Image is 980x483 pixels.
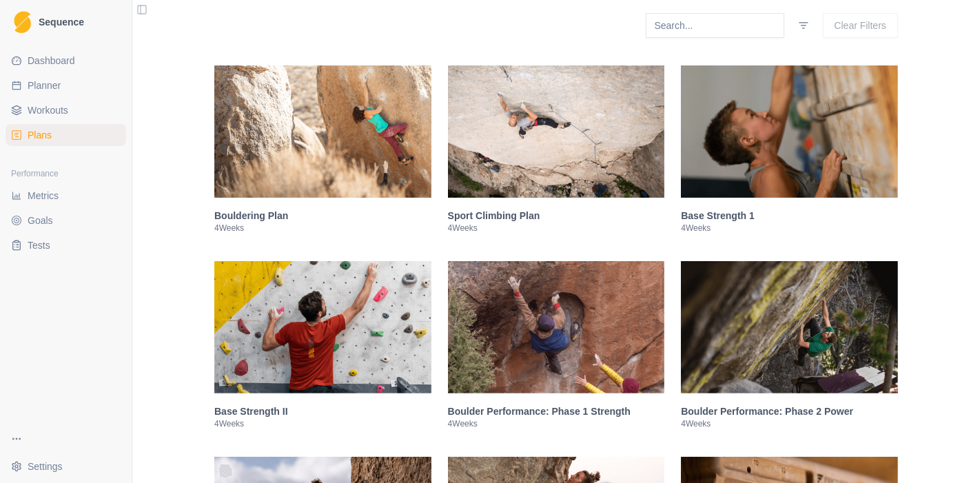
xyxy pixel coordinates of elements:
[681,404,898,418] h3: Boulder Performance: Phase 2 Power
[214,261,431,393] img: Base Strength II
[28,214,53,227] span: Goals
[28,103,68,117] span: Workouts
[214,209,431,223] h3: Bouldering Plan
[214,223,431,234] p: 4 Weeks
[448,223,665,234] p: 4 Weeks
[214,418,431,429] p: 4 Weeks
[448,261,665,393] img: Boulder Performance: Phase 1 Strength
[646,13,784,38] input: Search...
[681,418,898,429] p: 4 Weeks
[28,238,50,252] span: Tests
[28,189,59,203] span: Metrics
[6,124,126,146] a: Plans
[448,65,665,198] img: Sport Climbing Plan
[14,11,31,34] img: Logo
[6,234,126,256] a: Tests
[681,65,898,198] img: Base Strength 1
[6,6,126,39] a: LogoSequence
[681,223,898,234] p: 4 Weeks
[6,74,126,96] a: Planner
[6,209,126,232] a: Goals
[6,185,126,207] a: Metrics
[448,418,665,429] p: 4 Weeks
[214,65,431,198] img: Bouldering Plan
[39,17,84,27] span: Sequence
[28,79,61,92] span: Planner
[28,54,75,68] span: Dashboard
[681,261,898,393] img: Boulder Performance: Phase 2 Power
[214,404,431,418] h3: Base Strength II
[448,209,665,223] h3: Sport Climbing Plan
[448,404,665,418] h3: Boulder Performance: Phase 1 Strength
[681,209,898,223] h3: Base Strength 1
[6,50,126,72] a: Dashboard
[6,455,126,477] button: Settings
[6,163,126,185] div: Performance
[28,128,52,142] span: Plans
[6,99,126,121] a: Workouts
